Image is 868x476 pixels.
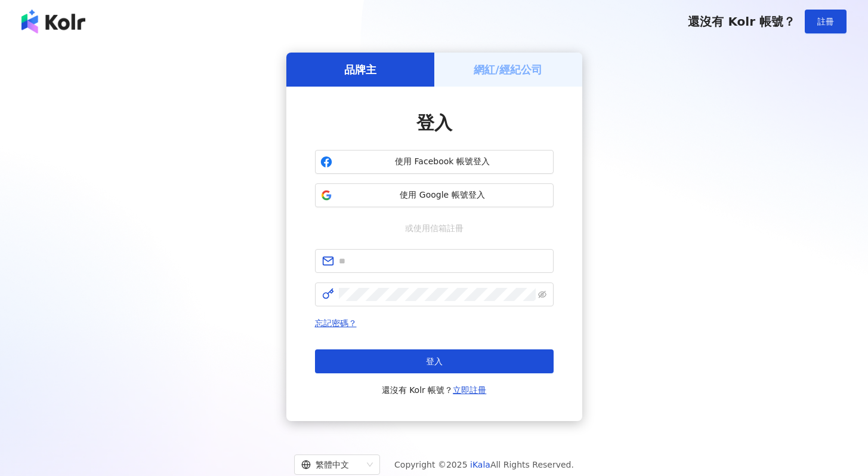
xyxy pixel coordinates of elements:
a: 立即註冊 [453,385,486,395]
h5: 網紅/經紀公司 [474,62,542,77]
button: 使用 Google 帳號登入 [315,183,554,207]
div: 繁體中文 [301,455,362,474]
span: 註冊 [817,17,834,26]
h5: 品牌主 [344,62,376,77]
span: 還沒有 Kolr 帳號？ [382,383,487,397]
span: 或使用信箱註冊 [397,222,472,235]
button: 登入 [315,349,554,373]
span: Copyright © 2025 All Rights Reserved. [394,457,574,472]
span: 使用 Facebook 帳號登入 [337,156,548,168]
span: 使用 Google 帳號登入 [337,189,548,201]
a: iKala [470,460,490,469]
span: 還沒有 Kolr 帳號？ [688,14,795,29]
a: 忘記密碼？ [315,318,357,328]
img: logo [21,10,85,33]
button: 使用 Facebook 帳號登入 [315,150,554,174]
span: 登入 [426,357,443,366]
span: 登入 [416,112,452,133]
span: eye-invisible [538,290,546,299]
button: 註冊 [805,10,847,33]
